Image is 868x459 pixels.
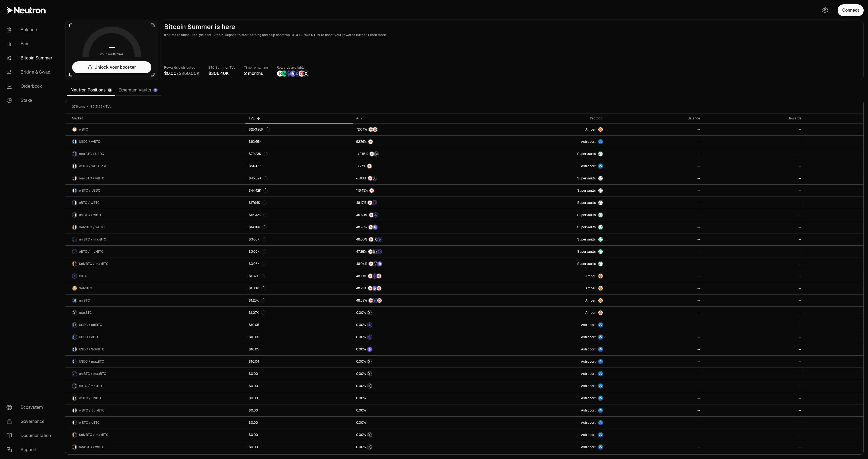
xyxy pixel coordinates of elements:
img: Amber [598,274,603,278]
img: SolvBTC Logo [72,262,74,266]
a: $14.76K [245,221,353,233]
button: Solv Points [356,347,477,352]
a: $17.94K [245,197,353,209]
a: -- [703,282,805,294]
span: Amber [585,298,596,303]
img: uniBTC Logo [72,298,77,303]
a: Learn more [368,33,386,37]
img: eBTC Logo [72,201,74,205]
a: Astroport [480,160,607,172]
a: $253.98K [245,124,353,135]
a: Astroport [480,331,607,343]
a: SupervaultsSupervaults [480,221,607,233]
a: uniBTC LogomaxBTC LogouniBTC / maxBTC [65,233,245,245]
img: maxBTC Logo [72,311,77,315]
a: $44.42K [245,185,353,197]
img: USDC Logo [75,152,77,156]
span: Astroport [581,164,596,168]
div: $14.76K [249,225,267,229]
img: Bedrock Diamonds [294,71,300,77]
span: USDC / wBTC [79,140,100,144]
a: Astroport [480,319,607,331]
div: $3.06K [249,262,266,266]
img: uniBTC Logo [72,213,74,217]
a: -- [703,233,805,245]
a: maxBTC LogoUSDC LogomaxBTC / USDC [65,148,245,160]
div: $1.28K [249,298,265,303]
button: NTRNStructured Points [356,176,477,181]
a: -- [607,233,703,245]
a: Orderbook [2,79,59,93]
a: NTRNStructured PointsSolv Points [353,258,480,270]
a: eBTC LogoeBTC [65,270,245,282]
img: Amber [598,298,603,303]
span: eBTC / wBTC [79,201,100,205]
img: NTRN [369,298,373,303]
button: Structured Points [356,310,477,315]
button: NTRN [356,139,477,144]
button: NTRNStructured PointsSolv Points [356,261,477,267]
a: SupervaultsSupervaults [480,197,607,209]
a: -- [607,343,703,355]
a: USDC LogomaxBTC LogoUSDC / maxBTC [65,356,245,368]
button: Connect [838,4,864,16]
div: $44.42K [249,188,268,193]
a: NTRNStructured Points [353,148,480,160]
img: wBTC Logo [72,164,74,168]
img: Supervaults [598,262,603,266]
a: Structured Points [353,307,480,319]
span: eBTC / maxBTC [79,249,104,254]
span: Supervaults [577,213,596,217]
a: AmberAmber [480,270,607,282]
a: -- [607,295,703,306]
img: Supervaults [598,152,603,156]
span: Supervaults [577,249,596,254]
img: SolvBTC Logo [75,347,77,352]
img: USDC Logo [72,347,74,352]
a: SupervaultsSupervaults [480,185,607,197]
img: NTRN [367,164,372,168]
a: wBTC LogowBTC.axl LogowBTC / wBTC.axl [65,160,245,172]
span: USDC / eBTC [79,335,100,339]
a: SupervaultsSupervaults [480,258,607,270]
img: NTRN [369,262,373,266]
img: Structured Points [372,176,377,181]
img: uniBTC Logo [75,323,77,327]
img: wBTC Logo [75,213,77,217]
a: Bedrock Diamonds [353,319,480,331]
span: uniBTC [79,298,90,303]
img: maxBTC Logo [72,152,74,156]
a: $82.65K [245,136,353,148]
a: SupervaultsSupervaults [480,209,607,221]
a: -- [607,209,703,221]
button: NTRNStructured Points [356,151,477,157]
img: wBTC Logo [75,225,77,229]
div: $17.94K [249,201,267,205]
span: eBTC [79,274,87,278]
button: NTRNSolv Points [356,224,477,230]
a: -- [607,136,703,148]
img: USDC Logo [72,323,74,327]
button: Bedrock Diamonds [356,322,477,328]
img: maxBTC Logo [72,176,74,181]
img: Solv Points [290,71,296,77]
a: eBTC LogowBTC LogoeBTC / wBTC [65,197,245,209]
a: USDC LogouniBTC LogoUSDC / uniBTC [65,319,245,331]
img: eBTC Logo [72,249,74,254]
img: USDC Logo [75,188,77,193]
img: NTRN [369,213,374,217]
a: NTRN [353,160,480,172]
a: USDC LogoeBTC LogoUSDC / eBTC [65,331,245,343]
img: wBTC Logo [72,127,77,132]
a: -- [703,331,805,343]
span: Astroport [581,347,596,352]
button: NTRN [356,188,477,193]
div: $82.65K [249,140,261,144]
img: wBTC Logo [75,140,77,144]
a: USDC LogowBTC LogoUSDC / wBTC [65,136,245,148]
div: $56.45K [249,164,262,168]
span: Supervaults [577,262,596,266]
img: NTRN [368,274,372,278]
span: wBTC [79,127,88,132]
div: $3.08K [249,237,266,242]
